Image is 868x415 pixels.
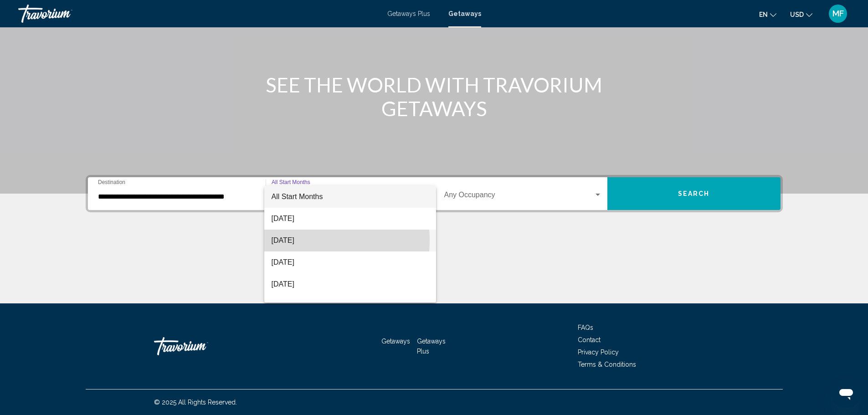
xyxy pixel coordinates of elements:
[272,273,429,295] span: [DATE]
[832,379,861,408] iframe: Button to launch messaging window
[272,251,429,273] span: [DATE]
[272,193,323,200] span: All Start Months
[272,295,429,317] span: [DATE]
[272,230,429,251] span: [DATE]
[272,208,429,230] span: [DATE]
